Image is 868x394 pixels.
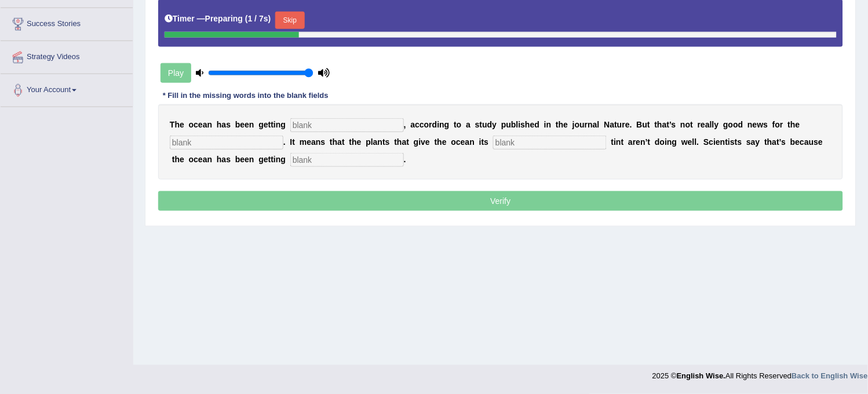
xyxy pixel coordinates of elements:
[357,137,362,147] b: e
[734,120,739,129] b: o
[652,365,868,382] div: 2025 © All Rights Reserved
[382,137,385,147] b: t
[735,137,738,147] b: t
[637,120,643,129] b: B
[226,155,231,164] b: s
[630,120,632,129] b: .
[781,120,783,129] b: r
[614,137,617,147] b: i
[290,153,404,167] input: blank
[170,120,175,129] b: T
[479,137,482,147] b: i
[655,137,660,147] b: d
[207,120,213,129] b: n
[725,137,728,147] b: t
[222,155,227,164] b: a
[748,120,753,129] b: n
[692,137,695,147] b: l
[451,137,457,147] b: o
[175,120,180,129] b: h
[660,137,665,147] b: o
[617,120,622,129] b: u
[249,155,254,164] b: n
[753,120,757,129] b: e
[371,137,373,147] b: l
[432,120,437,129] b: d
[775,120,781,129] b: o
[521,120,526,129] b: s
[681,137,688,147] b: w
[437,120,440,129] b: i
[414,137,419,147] b: g
[378,137,383,147] b: n
[772,120,775,129] b: f
[402,137,407,147] b: a
[258,155,264,164] b: g
[556,120,559,129] b: t
[641,137,646,147] b: n
[248,14,268,23] b: 1 / 7s
[235,120,240,129] b: b
[575,120,580,129] b: o
[767,137,772,147] b: h
[407,137,410,147] b: t
[435,137,437,147] b: t
[712,120,714,129] b: l
[342,137,345,147] b: t
[525,120,530,129] b: h
[681,120,686,129] b: n
[809,137,814,147] b: u
[625,120,630,129] b: e
[622,120,625,129] b: r
[194,120,198,129] b: c
[724,120,729,129] b: g
[1,74,133,103] a: Your Account
[482,120,487,129] b: u
[283,137,286,147] b: .
[419,137,421,147] b: i
[506,120,512,129] b: u
[300,137,307,147] b: m
[621,137,624,147] b: t
[814,137,819,147] b: s
[782,137,786,147] b: s
[765,137,768,147] b: t
[321,137,326,147] b: s
[572,120,575,129] b: j
[373,137,378,147] b: a
[662,120,667,129] b: a
[628,137,633,147] b: a
[311,137,316,147] b: a
[226,120,231,129] b: s
[493,120,497,129] b: y
[258,120,264,129] b: g
[158,90,333,101] div: * Fill in the missing words into the blank fields
[544,120,546,129] b: i
[245,120,249,129] b: e
[275,12,304,29] button: Skip
[580,120,585,129] b: u
[648,137,651,147] b: t
[704,137,709,147] b: S
[349,137,352,147] b: t
[165,14,271,23] h5: Timer —
[245,155,249,164] b: e
[610,120,615,129] b: a
[456,137,461,147] b: c
[685,120,691,129] b: o
[792,372,868,381] a: Back to English Wise
[461,137,465,147] b: e
[691,120,694,129] b: t
[636,137,641,147] b: e
[779,137,781,147] b: ’
[819,137,823,147] b: e
[658,120,663,129] b: h
[421,137,426,147] b: v
[268,120,271,129] b: t
[714,120,719,129] b: y
[276,155,281,164] b: n
[777,137,780,147] b: t
[546,120,552,129] b: n
[701,120,706,129] b: e
[293,137,296,147] b: t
